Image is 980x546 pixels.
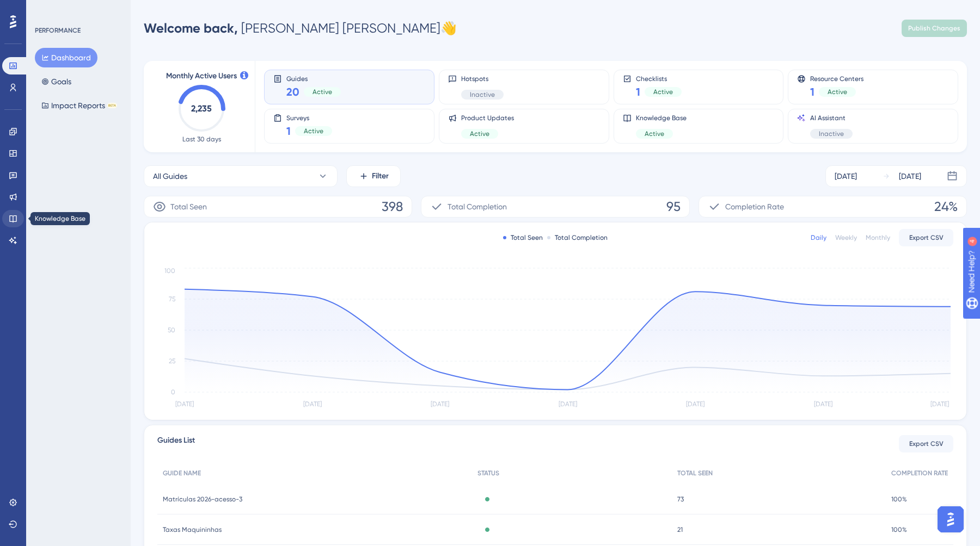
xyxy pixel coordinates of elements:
[866,233,890,242] div: Monthly
[677,495,684,504] span: 73
[382,198,403,215] span: 398
[814,400,832,408] tspan: [DATE]
[163,495,242,504] span: Matrículas 2026-acesso-3
[559,400,577,408] tspan: [DATE]
[686,400,705,408] tspan: [DATE]
[461,75,504,83] span: Hotspots
[372,170,389,183] span: Filter
[304,127,323,135] span: Active
[286,123,291,139] span: 1
[286,84,299,100] span: 20
[477,469,499,477] span: STATUS
[313,88,332,96] span: Active
[431,400,449,408] tspan: [DATE]
[470,90,495,99] span: Inactive
[636,114,687,122] span: Knowledge Base
[908,24,960,33] span: Publish Changes
[503,233,543,242] div: Total Seen
[547,233,608,242] div: Total Completion
[899,170,921,183] div: [DATE]
[182,135,221,144] span: Last 30 days
[909,439,944,448] span: Export CSV
[26,3,68,16] span: Need Help?
[169,295,175,303] tspan: 75
[902,20,967,37] button: Publish Changes
[810,84,814,100] span: 1
[157,434,195,454] span: Guides List
[168,326,175,334] tspan: 50
[636,84,640,100] span: 1
[169,357,175,365] tspan: 25
[636,75,682,82] span: Checklists
[811,233,826,242] div: Daily
[828,88,847,96] span: Active
[346,165,401,187] button: Filter
[891,495,907,504] span: 100%
[107,103,117,108] div: BETA
[175,400,194,408] tspan: [DATE]
[144,20,457,37] div: [PERSON_NAME] [PERSON_NAME] 👋
[35,72,78,91] button: Goals
[166,70,237,83] span: Monthly Active Users
[164,267,175,275] tspan: 100
[934,198,958,215] span: 24%
[35,96,124,115] button: Impact ReportsBETA
[930,400,949,408] tspan: [DATE]
[909,233,944,242] span: Export CSV
[653,88,673,96] span: Active
[899,435,953,452] button: Export CSV
[286,75,341,82] span: Guides
[819,129,844,138] span: Inactive
[144,20,238,36] span: Welcome back,
[35,26,81,35] div: PERFORMANCE
[286,114,332,121] span: Surveys
[170,200,207,213] span: Total Seen
[461,114,514,122] span: Product Updates
[153,170,187,183] span: All Guides
[810,75,863,82] span: Resource Centers
[835,170,857,183] div: [DATE]
[171,388,175,396] tspan: 0
[677,525,683,534] span: 21
[899,229,953,246] button: Export CSV
[76,5,79,14] div: 4
[934,503,967,536] iframe: UserGuiding AI Assistant Launcher
[725,200,784,213] span: Completion Rate
[645,129,664,138] span: Active
[891,469,948,477] span: COMPLETION RATE
[163,525,222,534] span: Taxas Maquininhas
[163,469,201,477] span: GUIDE NAME
[35,48,97,67] button: Dashboard
[448,200,507,213] span: Total Completion
[303,400,322,408] tspan: [DATE]
[144,165,338,187] button: All Guides
[891,525,907,534] span: 100%
[191,103,212,114] text: 2,235
[810,114,853,122] span: AI Assistant
[470,129,489,138] span: Active
[835,233,857,242] div: Weekly
[677,469,713,477] span: TOTAL SEEN
[666,198,681,215] span: 95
